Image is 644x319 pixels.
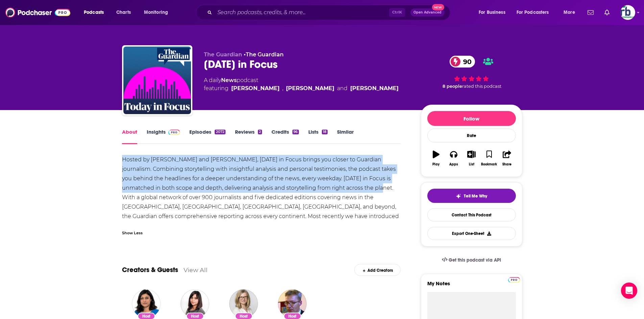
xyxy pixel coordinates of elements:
a: Nosheen Iqbal [231,84,280,92]
span: Open Advanced [413,11,442,14]
a: Show notifications dropdown [585,7,596,18]
img: Anushka Asthana [132,289,161,318]
a: Show notifications dropdown [602,7,612,18]
a: Helen Pidd [286,84,334,92]
a: The Guardian [246,51,284,58]
span: featuring [204,84,399,92]
img: Podchaser Pro [168,130,180,135]
button: open menu [512,7,559,18]
button: open menu [79,7,113,18]
div: 2072 [215,130,225,134]
button: Apps [445,146,462,170]
button: Follow [427,111,516,126]
a: Charts [112,7,135,18]
a: InsightsPodchaser Pro [147,129,180,144]
span: Logged in as johannarb [620,5,635,20]
div: List [469,162,474,166]
button: Open AdvancedNew [410,8,445,17]
span: For Business [479,8,505,17]
span: Tell Me Why [464,193,487,199]
a: Contact This Podcast [427,208,516,221]
a: Credits96 [271,129,299,144]
span: Charts [116,8,131,17]
span: More [564,8,575,17]
button: open menu [559,7,583,18]
img: Today in Focus [123,47,191,114]
span: , [282,84,283,92]
div: Open Intercom Messenger [621,283,637,299]
span: and [337,84,348,92]
img: User Profile [620,5,635,20]
a: About [122,129,137,144]
a: View All [184,266,208,273]
img: Podchaser Pro [508,277,520,283]
a: Similar [337,129,354,144]
a: Anushka Asthana [350,84,399,92]
span: Monitoring [144,8,168,17]
button: open menu [474,7,514,18]
button: tell me why sparkleTell Me Why [427,189,516,203]
button: Bookmark [480,146,498,170]
div: 90 8 peoplerated this podcast [421,51,522,93]
a: Episodes2072 [189,129,225,144]
label: My Notes [427,280,516,292]
span: Get this podcast via API [449,257,501,263]
span: • [244,51,284,58]
div: Play [432,162,439,166]
span: rated this podcast [462,84,501,89]
div: Apps [449,162,458,166]
span: The Guardian [204,51,242,58]
button: Export One-Sheet [427,227,516,240]
button: List [462,146,480,170]
button: open menu [139,7,177,18]
img: tell me why sparkle [456,193,461,199]
a: News [221,77,237,83]
span: Podcasts [84,8,104,17]
a: 90 [450,56,475,68]
img: Patrick Wintour [278,289,307,318]
div: 18 [322,130,328,134]
div: Add Creators [354,264,401,276]
div: 96 [292,130,299,134]
img: Podchaser - Follow, Share and Rate Podcasts [5,6,70,19]
a: Reviews2 [235,129,262,144]
button: Play [427,146,445,170]
span: New [432,4,444,10]
input: Search podcasts, credits, & more... [215,7,389,18]
button: Show profile menu [620,5,635,20]
a: Creators & Guests [122,266,178,274]
a: Lists18 [308,129,328,144]
div: Share [502,162,511,166]
span: 90 [456,56,475,68]
span: For Podcasters [517,8,549,17]
div: 2 [258,130,262,134]
a: Pro website [508,276,520,283]
button: Share [498,146,516,170]
img: Helen Pidd [229,289,258,318]
div: A daily podcast [204,76,399,92]
div: Hosted by [PERSON_NAME] and [PERSON_NAME], [DATE] in Focus brings you closer to Guardian journali... [122,155,401,231]
div: Search podcasts, credits, & more... [202,5,457,20]
span: 8 people [443,84,462,89]
a: Get this podcast via API [436,252,507,268]
div: Rate [427,129,516,142]
div: Bookmark [481,162,497,166]
img: Nosheen Iqbal [181,289,209,318]
span: Ctrl K [389,8,405,17]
